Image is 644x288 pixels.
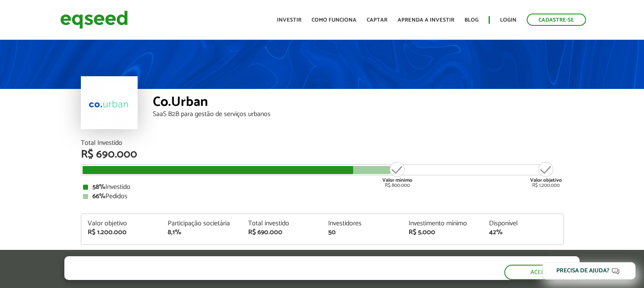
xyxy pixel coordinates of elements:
[381,161,413,188] div: R$ 800.000
[92,191,105,202] strong: 66%
[81,140,564,147] div: Total Investido
[464,17,478,23] a: Blog
[409,220,476,227] div: Investimento mínimo
[81,149,564,160] div: R$ 690.000
[530,176,562,184] strong: Valor objetivo
[382,176,412,184] strong: Valor mínimo
[367,17,387,23] a: Captar
[168,229,235,236] div: 8,1%
[176,272,274,280] a: política de privacidade e de cookies
[500,17,517,23] a: Login
[153,95,564,111] div: Co.Urban
[530,161,562,188] div: R$ 1.200.000
[88,229,155,236] div: R$ 1.200.000
[64,271,371,280] p: Ao clicar em "aceitar", você aceita nossa .
[168,220,235,227] div: Participação societária
[489,220,557,227] div: Disponível
[409,229,476,236] div: R$ 5.000
[92,181,105,193] strong: 58%
[83,193,561,200] div: Pedidos
[88,220,155,227] div: Valor objetivo
[248,229,316,236] div: R$ 690.000
[489,229,557,236] div: 42%
[328,229,396,236] div: 50
[153,111,564,118] div: SaaS B2B para gestão de serviços urbanos
[398,17,454,23] a: Aprenda a investir
[328,220,396,227] div: Investidores
[277,17,301,23] a: Investir
[504,265,580,280] button: Aceitar
[64,256,371,269] h5: O site da EqSeed utiliza cookies para melhorar sua navegação.
[248,220,316,227] div: Total investido
[527,14,586,26] a: Cadastre-se
[83,184,561,191] div: Investido
[60,8,128,31] img: EqSeed
[312,17,357,23] a: Como funciona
